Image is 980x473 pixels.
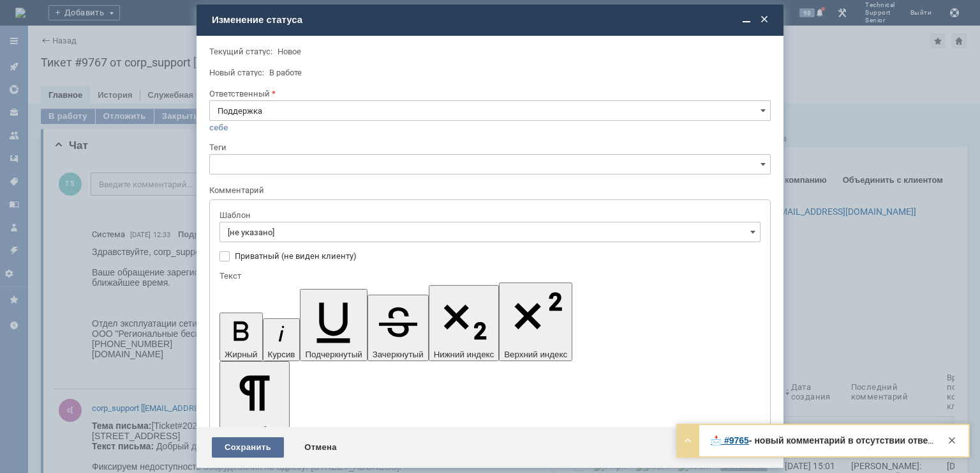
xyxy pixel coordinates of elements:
[209,68,264,77] label: Новый статус:
[212,14,771,26] div: Изменение статуса
[278,47,301,56] span: Новое
[434,350,494,359] span: Нижний индекс
[209,123,228,133] a: себе
[219,361,290,437] button: Формат абзаца
[504,350,567,359] span: Верхний индекс
[711,435,935,446] div: Здравствуйте, коллеги. Проверили, канал работает штатно, порт в сторону клиента в [GEOGRAPHIC_DAT...
[300,289,367,361] button: Подчеркнутый
[429,285,500,361] button: Нижний индекс
[740,13,753,26] span: Свернуть (Ctrl + M)
[367,295,429,361] button: Зачеркнутый
[758,13,771,26] span: Закрыть
[269,68,302,77] span: В работе
[944,433,960,448] div: Закрыть
[209,89,768,98] div: Ответственный
[209,143,768,151] div: Теги
[305,350,362,359] span: Подчеркнутый
[209,185,768,197] div: Комментарий
[711,435,749,446] a: 📩 #9765
[680,433,695,448] div: Развернуть
[219,313,263,361] button: Жирный
[219,272,758,280] div: Текст
[33,143,127,153] a: [URL][DOMAIN_NAME]
[235,251,758,261] label: Приватный (не виден клиенту)
[268,350,295,359] span: Курсив
[209,47,272,56] label: Текущий статус:
[499,283,572,361] button: Верхний индекс
[219,211,758,219] div: Шаблон
[225,350,258,359] span: Жирный
[263,318,301,361] button: Курсив
[225,425,285,435] span: Формат абзаца
[373,350,424,359] span: Зачеркнутый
